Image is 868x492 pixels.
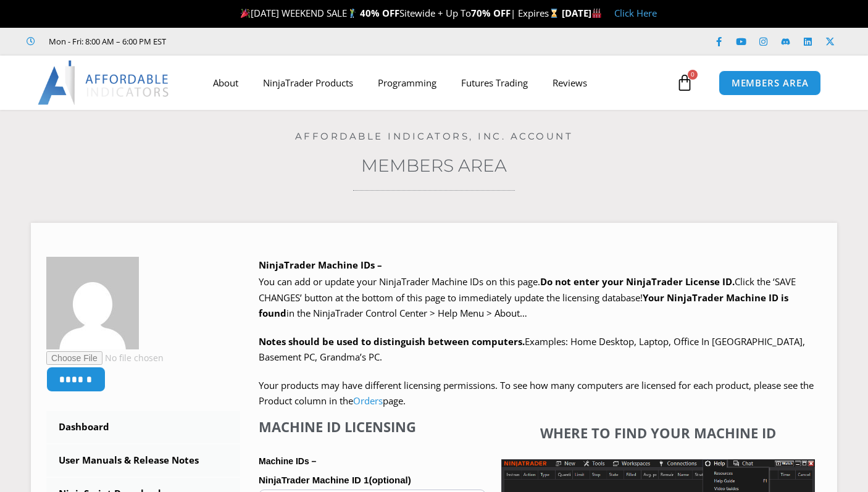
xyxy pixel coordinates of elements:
iframe: Customer reviews powered by Trustpilot [183,35,369,48]
a: Dashboard [46,411,240,443]
a: Orders [353,394,383,407]
a: User Manuals & Release Notes [46,444,240,477]
a: About [201,69,251,97]
span: Examples: Home Desktop, Laptop, Office In [GEOGRAPHIC_DATA], Basement PC, Grandma’s PC. [259,335,805,364]
img: ae673a56694acce98d24f8068bc06527e16a9535222351dbe6a257927180ce95 [46,257,139,349]
img: 🎉 [241,9,250,18]
span: You can add or update your NinjaTrader Machine IDs on this page. [259,275,540,288]
img: 🏌️‍♂️ [348,9,357,18]
nav: Menu [201,69,673,97]
strong: [DATE] [562,7,602,19]
a: MEMBERS AREA [719,70,822,96]
strong: Machine IDs – [259,456,316,466]
h4: Where to find your Machine ID [501,425,815,441]
span: (optional) [369,475,411,485]
span: [DATE] WEEKEND SALE Sitewide + Up To | Expires [238,7,562,19]
img: ⌛ [549,9,559,18]
strong: Notes should be used to distinguish between computers. [259,335,525,348]
b: Do not enter your NinjaTrader License ID. [540,275,735,288]
img: 🏭 [592,9,601,18]
a: Affordable Indicators, Inc. Account [295,130,574,142]
a: Futures Trading [449,69,540,97]
span: Mon - Fri: 8:00 AM – 6:00 PM EST [46,34,166,49]
b: NinjaTrader Machine IDs – [259,259,382,271]
a: Members Area [361,155,507,176]
strong: 40% OFF [360,7,399,19]
strong: 70% OFF [471,7,511,19]
h4: Machine ID Licensing [259,419,486,435]
a: Reviews [540,69,599,97]
a: NinjaTrader Products [251,69,365,97]
a: 0 [657,65,712,101]
span: Click the ‘SAVE CHANGES’ button at the bottom of this page to immediately update the licensing da... [259,275,796,319]
img: LogoAI | Affordable Indicators – NinjaTrader [38,60,170,105]
label: NinjaTrader Machine ID 1 [259,471,486,490]
a: Click Here [614,7,657,19]
a: Programming [365,69,449,97]
span: MEMBERS AREA [732,78,809,88]
span: Your products may have different licensing permissions. To see how many computers are licensed fo... [259,379,814,407]
span: 0 [688,70,698,80]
